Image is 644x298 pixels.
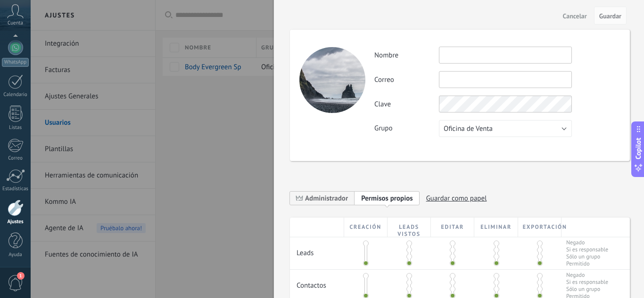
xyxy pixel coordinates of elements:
div: WhatsApp [2,58,29,67]
div: Ayuda [2,252,29,258]
span: Si es responsable [566,279,608,286]
div: Estadísticas [2,186,29,192]
label: Correo [374,75,439,84]
label: Grupo [374,124,439,133]
div: Listas [2,125,29,131]
div: Correo [2,155,29,161]
span: Guardar como papel [426,191,487,206]
div: Calendario [2,92,29,98]
span: Permisos propios [361,194,413,203]
div: Ajustes [2,219,29,225]
span: Cuenta [8,20,23,26]
span: Administrador [290,191,355,205]
span: Si es responsable [566,246,608,253]
span: Copilot [634,137,643,159]
label: Nombre [374,51,439,60]
div: Contactos [290,270,344,295]
button: Cancelar [559,8,591,23]
span: 1 [17,272,25,280]
span: Negado [566,272,608,279]
span: Add new role [355,191,420,205]
div: Exportación [518,217,561,237]
span: Cancelar [563,13,587,19]
button: Oficina de Venta [439,120,572,137]
span: Sólo un grupo [566,286,608,293]
div: Leads [290,237,344,262]
button: Guardar [594,7,627,24]
span: Administrador [305,194,348,203]
div: Leads vistos [388,217,431,237]
span: Permitido [566,260,608,267]
span: Sólo un grupo [566,253,608,260]
div: Creación [344,217,388,237]
div: Editar [431,217,474,237]
div: Eliminar [474,217,518,237]
label: Clave [374,100,439,109]
span: Guardar [599,13,621,19]
span: Oficina de Venta [444,124,493,133]
span: Negado [566,239,608,246]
